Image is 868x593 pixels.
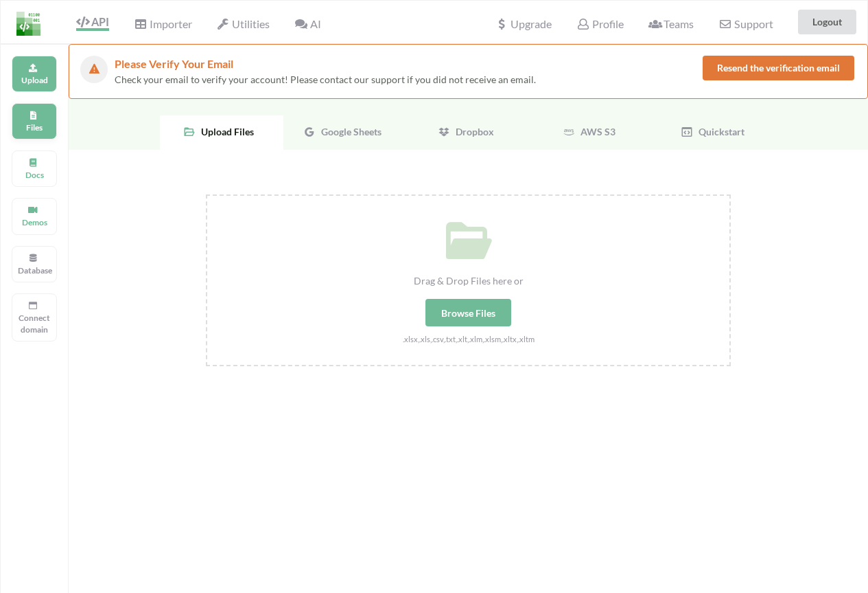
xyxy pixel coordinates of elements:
[207,273,729,288] div: Drag & Drop Files here or
[18,265,51,276] p: Database
[576,17,623,30] span: Profile
[316,126,382,137] span: Google Sheets
[196,126,254,137] span: Upload Files
[76,15,109,28] span: API
[425,299,511,326] div: Browse Files
[16,12,40,36] img: LogoIcon.png
[115,57,233,70] span: Please Verify Your Email
[495,19,552,30] span: Upgrade
[217,17,270,30] span: Utilities
[703,56,854,80] button: Resend the verification email
[693,126,744,137] span: Quickstart
[18,216,51,228] p: Demos
[403,335,535,344] small: .xlsx,.xls,.csv,.txt,.xlt,.xlm,.xlsm,.xltx,.xltm
[294,17,320,30] span: AI
[134,17,191,30] span: Importer
[450,126,494,137] span: Dropbox
[575,126,615,137] span: AWS S3
[718,19,773,30] span: Support
[18,122,51,133] p: Files
[18,169,51,181] p: Docs
[18,74,51,86] p: Upload
[18,312,51,335] p: Connect domain
[115,74,536,85] span: Check your email to verify your account! Please contact our support if you did not receive an email.
[648,17,694,30] span: Teams
[798,10,856,34] button: Logout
